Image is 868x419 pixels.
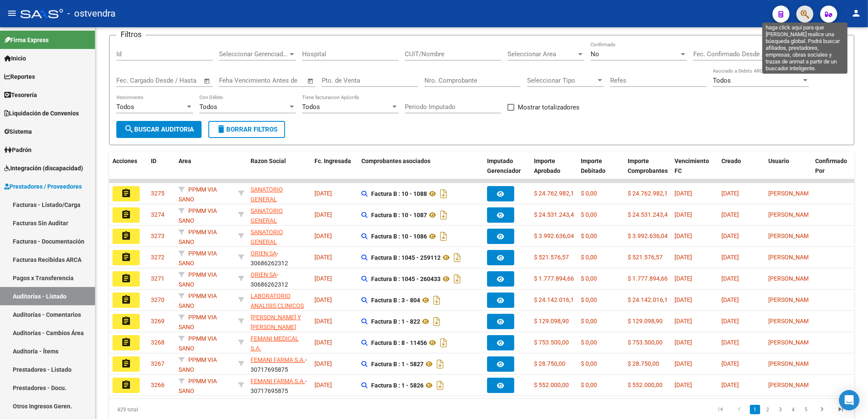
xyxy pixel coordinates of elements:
span: 3274 [151,211,164,218]
datatable-header-cell: Usuario [765,152,812,189]
div: - 30546127652 [251,227,308,245]
span: [DATE] [314,232,332,239]
li: page 5 [800,402,813,417]
mat-icon: delete [216,124,226,134]
span: [DATE] [721,318,739,324]
span: $ 129.098,90 [628,318,663,324]
span: [DATE] [314,190,332,197]
span: [DATE] [314,360,332,367]
span: $ 28.750,00 [628,360,659,367]
span: $ 1.777.894,66 [534,275,574,282]
div: - 30715346962 [251,313,308,330]
strong: Factura B : 10 - 1086 [371,233,427,240]
strong: Factura B : 1 - 5827 [371,361,424,367]
i: Descargar documento [438,187,449,201]
span: 3268 [151,339,164,346]
span: Buscar Auditoria [124,126,194,133]
span: PPMM VIA SANO [179,186,217,203]
input: Fecha inicio [116,77,151,84]
li: page 4 [787,402,800,417]
input: Fecha fin [735,50,777,58]
span: $ 0,00 [581,360,597,367]
mat-icon: assignment [121,295,131,305]
span: Inicio [4,54,26,63]
span: SANATORIO GENERAL [PERSON_NAME] CLINICA PRIVADA S.R.L. [251,207,299,253]
span: [PERSON_NAME] Y [PERSON_NAME] SOCIEDAD [PERSON_NAME] [251,314,301,350]
span: $ 521.576,57 [534,254,569,261]
span: $ 0,00 [581,339,597,346]
button: Buscar Auditoria [116,121,202,138]
span: Creado [721,158,741,164]
span: PPMM VIA SANO [179,229,217,245]
span: $ 521.576,57 [628,254,663,261]
span: Firma Express [4,35,49,45]
a: go to previous page [731,405,747,414]
li: page 2 [761,402,774,417]
span: [DATE] [314,296,332,303]
datatable-header-cell: Area [175,152,235,189]
datatable-header-cell: Razon Social [247,152,311,189]
span: $ 0,00 [581,254,597,261]
span: SANATORIO GENERAL [PERSON_NAME] CLINICA PRIVADA S.R.L. [251,229,299,274]
span: Prestadores / Proveedores [4,182,82,191]
datatable-header-cell: Importe Aprobado [531,152,577,189]
span: [DATE] [721,360,739,367]
span: Acciones [112,158,137,164]
mat-icon: search [124,124,134,134]
a: 4 [788,405,799,414]
span: PPMM VIA SANO [179,314,217,330]
i: Descargar documento [438,208,449,222]
span: $ 24.531.243,49 [628,211,671,218]
a: 5 [801,405,811,414]
span: 3269 [151,318,164,324]
div: - 30686262312 [251,249,308,267]
span: [PERSON_NAME] [768,190,814,197]
span: PPMM VIA SANO [179,293,217,309]
span: SANATORIO GENERAL [PERSON_NAME] CLINICA PRIVADA S.R.L. [251,186,299,232]
span: [DATE] [675,232,692,239]
span: ID [151,158,156,164]
span: Todos [116,103,134,111]
span: PPMM VIA SANO [179,271,217,288]
span: Mostrar totalizadores [518,102,580,112]
mat-icon: menu [7,8,17,18]
span: [DATE] [675,190,692,197]
span: [DATE] [721,254,739,261]
input: Fecha fin [159,77,200,84]
span: FEMANI FARMA S.A. [251,356,305,363]
span: Liquidación de Convenios [4,109,79,118]
i: Descargar documento [431,293,442,307]
span: PPMM VIA SANO [179,207,217,224]
span: $ 24.142.016,10 [628,296,671,303]
i: Descargar documento [452,251,463,264]
datatable-header-cell: Confirmado Por [812,152,859,189]
span: Confirmado Por [815,158,847,174]
button: Open calendar [306,76,316,86]
a: 3 [776,405,786,414]
span: [PERSON_NAME] [768,232,814,239]
mat-icon: assignment [121,316,131,326]
span: [DATE] [675,211,692,218]
span: [DATE] [721,275,739,282]
a: go to first page [712,405,729,414]
span: No [591,50,599,58]
span: [DATE] [675,296,692,303]
li: page 3 [774,402,787,417]
div: - 30686262312 [251,270,308,288]
li: page 1 [749,402,761,417]
a: 1 [750,405,760,414]
span: [DATE] [675,360,692,367]
span: [PERSON_NAME] [768,318,814,324]
datatable-header-cell: Importe Comprobantes [624,152,671,189]
input: Fecha inicio [693,50,728,58]
span: Seleccionar Area [508,50,577,58]
strong: Factura B : 1 - 822 [371,318,420,325]
span: Comprobantes asociados [361,158,430,164]
span: [DATE] [675,254,692,261]
mat-icon: assignment [121,231,131,241]
i: Descargar documento [438,336,449,350]
span: [DATE] [675,382,692,388]
span: Sistema [4,127,32,136]
span: 3267 [151,360,164,367]
span: $ 552.000,00 [534,382,569,388]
